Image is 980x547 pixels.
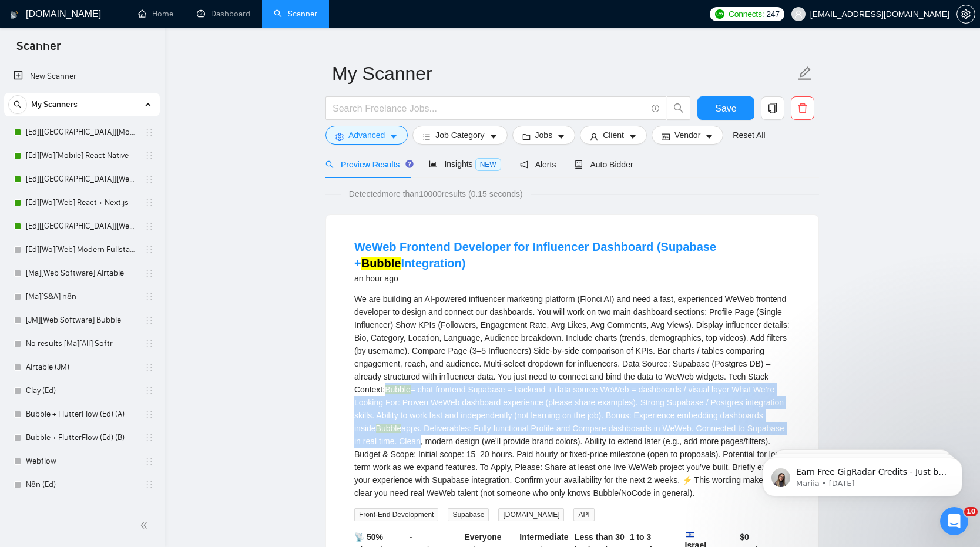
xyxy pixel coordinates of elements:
span: holder [145,151,154,160]
span: idcard [662,132,670,141]
span: holder [145,363,154,372]
span: Jobs [535,129,553,142]
span: Insights [429,159,501,169]
li: My Scanners [4,93,160,543]
span: holder [145,504,154,513]
a: Webflow [26,449,137,473]
a: homeHome [138,9,173,19]
span: Scanner [7,38,70,62]
span: 10 [964,507,978,516]
a: Bubble + FlutterFlow (Ed) (A) [26,402,137,426]
input: Search Freelance Jobs... [333,101,646,116]
span: My Scanners [31,93,78,116]
button: settingAdvancedcaret-down [325,126,408,145]
a: [Ed][Wo][Web] React + Next.js [26,191,137,214]
span: caret-down [629,132,637,141]
span: Alerts [520,160,556,169]
b: Everyone [465,532,502,542]
b: Intermediate [519,532,568,542]
span: Supabase [448,508,489,521]
span: holder [145,222,154,231]
a: [Ed][[GEOGRAPHIC_DATA]][Web] React + Next.js [26,167,137,191]
a: New Scanner [14,65,150,88]
span: user [794,10,803,18]
button: search [8,95,27,114]
a: [Ma][S&A] n8n [26,285,137,308]
span: holder [145,269,154,278]
a: [Ed][[GEOGRAPHIC_DATA]][Web] Modern Fullstack [26,214,137,238]
b: - [410,532,412,542]
mark: Bubble [385,385,411,394]
span: area-chart [429,160,437,168]
a: Copy of [Ed][Wo][Mobile] React Native [26,496,137,520]
input: Scanner name... [332,59,795,88]
div: Tooltip anchor [404,159,415,169]
iframe: Intercom notifications message [745,433,980,515]
span: caret-down [390,132,398,141]
span: Detected more than 10000 results (0.15 seconds) [341,187,531,200]
span: [DOMAIN_NAME] [498,508,564,521]
a: Bubble + FlutterFlow (Ed) (B) [26,426,137,449]
button: copy [761,96,784,120]
span: Save [715,101,736,116]
span: search [9,100,26,109]
div: We are building an AI-powered influencer marketing platform (Flonci AI) and need a fast, experien... [354,293,790,499]
span: user [590,132,598,141]
mark: Bubble [361,257,401,270]
span: Vendor [674,129,700,142]
span: search [325,160,334,169]
span: caret-down [705,132,713,141]
img: upwork-logo.png [715,9,724,19]
span: Advanced [348,129,385,142]
a: [JM][Web Software] Bubble [26,308,137,332]
span: holder [145,480,154,489]
span: double-left [140,519,152,531]
span: holder [145,410,154,419]
span: Auto Bidder [575,160,633,169]
span: setting [957,9,975,19]
mark: Bubble [376,424,402,433]
span: holder [145,339,154,348]
a: Reset All [733,129,765,142]
a: [Ed][Wo][Web] Modern Fullstack [26,238,137,261]
button: idcardVendorcaret-down [652,126,723,145]
span: holder [145,174,154,184]
b: $ 0 [740,532,749,542]
span: delete [791,103,814,113]
span: folder [522,132,531,141]
span: holder [145,316,154,325]
a: setting [956,9,975,19]
span: NEW [475,158,501,171]
img: 🇮🇱 [686,531,694,539]
span: Job Category [435,129,484,142]
span: robot [575,160,583,169]
a: [Ed][Wo][Mobile] React Native [26,144,137,167]
span: holder [145,127,154,137]
b: 📡 50% [354,532,383,542]
a: [Ma][Web Software] Airtable [26,261,137,285]
img: logo [10,5,18,24]
span: 247 [766,8,779,21]
span: Front-End Development [354,508,438,521]
a: Airtable (JM) [26,355,137,379]
button: Save [697,96,754,120]
span: copy [761,103,784,113]
span: holder [145,386,154,395]
span: holder [145,292,154,301]
span: holder [145,433,154,442]
a: Clay (Ed) [26,379,137,402]
a: N8n (Ed) [26,473,137,496]
div: an hour ago [354,271,790,286]
a: searchScanner [274,9,317,19]
button: userClientcaret-down [580,126,647,145]
span: notification [520,160,528,169]
button: setting [956,5,975,24]
span: caret-down [557,132,565,141]
button: folderJobscaret-down [512,126,576,145]
span: holder [145,245,154,254]
a: No results [Ma][All] Softr [26,332,137,355]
